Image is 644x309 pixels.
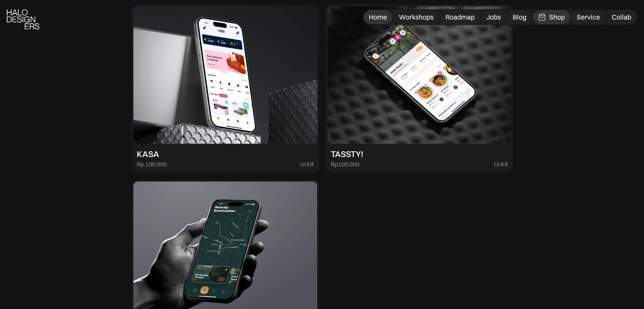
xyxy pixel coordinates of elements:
[481,10,506,24] a: Jobs
[513,13,526,22] div: Blog
[486,13,501,22] div: Jobs
[445,13,475,22] div: Roadmap
[137,149,159,159] div: KASA
[549,13,565,22] div: Shop
[572,10,605,24] a: Service
[394,10,439,24] a: Workshops
[331,161,359,168] div: Rp100.000
[612,13,631,22] div: Collab
[494,161,508,168] div: UI Kit
[369,13,387,22] div: Home
[607,10,636,24] a: Collab
[440,10,480,24] a: Roadmap
[326,5,513,173] a: TASSTY!Rp100.000UI Kit
[364,10,392,24] a: Home
[132,5,319,173] a: KASARp.100.000UI Kit
[508,10,531,24] a: Blog
[399,13,434,22] div: Workshops
[137,161,167,168] div: Rp.100.000
[331,149,363,159] div: TASSTY!
[577,13,600,22] div: Service
[533,10,570,24] a: Shop
[300,161,314,168] div: UI Kit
